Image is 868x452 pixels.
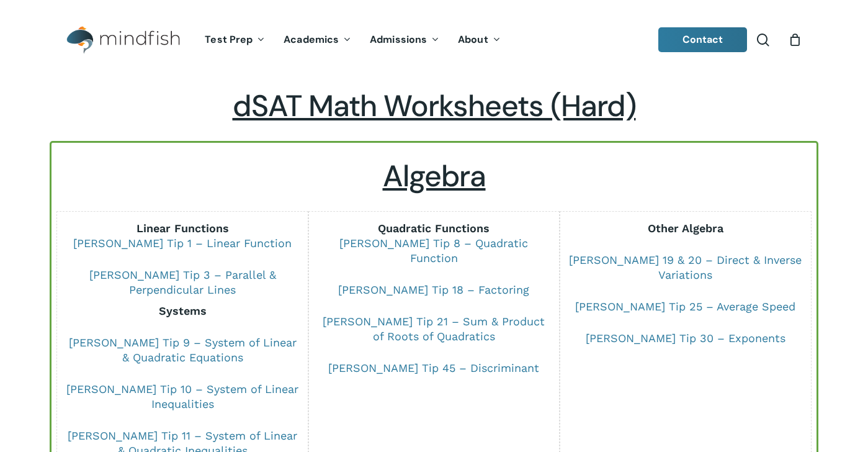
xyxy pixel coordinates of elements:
[586,332,785,345] a: [PERSON_NAME] Tip 30 – Exponents
[449,35,510,45] a: About
[323,315,545,343] a: [PERSON_NAME] Tip 21 – Sum & Product of Roots of Quadratics
[66,382,298,410] a: [PERSON_NAME] Tip 10 – System of Linear Inequalities
[159,304,207,317] b: Systems
[73,237,292,250] a: [PERSON_NAME] Tip 1 – Linear Function
[274,35,360,45] a: Academics
[233,86,636,125] span: dSAT Math Worksheets (Hard)
[195,35,274,45] a: Test Prep
[383,156,486,196] u: Algebra
[89,268,276,296] a: [PERSON_NAME] Tip 3 – Parallel & Perpendicular Lines
[569,253,802,281] a: [PERSON_NAME] 19 & 20 – Direct & Inverse Variations
[458,33,488,46] span: About
[205,33,253,46] span: Test Prep
[370,33,427,46] span: Admissions
[682,33,723,46] span: Contact
[195,17,509,63] nav: Main Menu
[378,222,490,235] strong: Quadratic Functions
[658,27,748,52] a: Contact
[50,17,818,63] header: Main Menu
[648,222,723,235] b: Other Algebra
[339,237,528,264] a: [PERSON_NAME] Tip 8 – Quadratic Function
[284,33,339,46] span: Academics
[328,361,539,374] a: [PERSON_NAME] Tip 45 – Discriminant
[136,222,229,235] strong: Linear Functions
[788,33,802,47] a: Cart
[338,283,529,296] a: [PERSON_NAME] Tip 18 – Factoring
[360,35,449,45] a: Admissions
[575,300,795,313] a: [PERSON_NAME] Tip 25 – Average Speed
[69,336,297,364] a: [PERSON_NAME] Tip 9 – System of Linear & Quadratic Equations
